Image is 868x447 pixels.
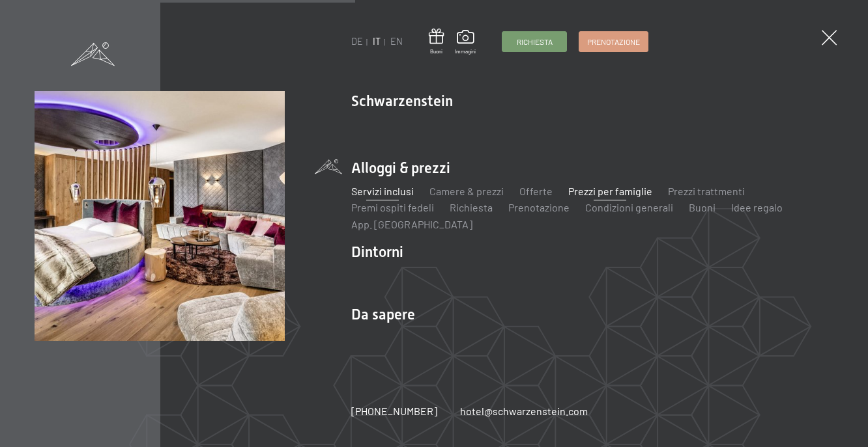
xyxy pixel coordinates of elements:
a: Buoni [429,29,444,55]
a: Prezzi trattmenti [668,185,745,197]
a: Immagini [455,30,476,55]
a: Prenotazione [508,201,570,213]
a: hotel@schwarzenstein.com [460,404,588,418]
a: Buoni [689,201,716,213]
span: [PHONE_NUMBER] [351,405,437,417]
a: Prenotazione [579,32,648,51]
span: Prenotazione [587,36,640,47]
a: DE [351,36,363,47]
a: Offerte [519,185,553,197]
span: Richiesta [517,36,553,47]
span: Buoni [429,48,444,55]
a: Idee regalo [731,201,783,213]
a: [PHONE_NUMBER] [351,404,437,418]
a: IT [373,36,381,47]
a: Richiesta [450,201,493,213]
a: Premi ospiti fedeli [351,201,434,213]
a: Prezzi per famiglie [568,185,652,197]
a: EN [390,36,403,47]
a: Servizi inclusi [351,185,414,197]
a: App. [GEOGRAPHIC_DATA] [351,218,472,230]
a: Richiesta [502,32,566,51]
a: Camere & prezzi [429,185,504,197]
span: Immagini [455,48,476,55]
a: Condizioni generali [585,201,673,213]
